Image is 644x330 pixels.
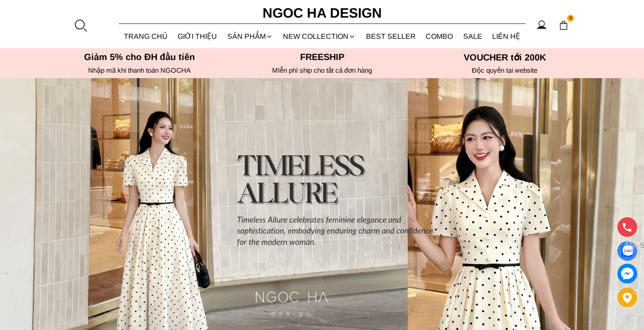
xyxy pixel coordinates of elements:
span: 0 [567,15,574,22]
font: Nhập mã khi thanh toán NGOCHA [88,66,191,74]
a: SALE [458,24,488,48]
h6: Độc quyền tại website [416,66,593,74]
div: SẢN PHẨM [222,24,278,48]
img: Display image [621,246,633,257]
a: BEST SELLER [361,24,421,48]
a: messenger [617,264,637,284]
a: Display image [617,241,637,261]
a: LIÊN HỆ [487,24,526,48]
a: NEW COLLECTION [278,24,361,48]
font: Giảm 5% cho ĐH đầu tiên [84,52,195,62]
h5: VOUCHER tới 200K [416,52,593,63]
a: Combo [421,24,458,48]
font: Freeship [300,52,344,62]
h6: MIễn phí ship cho tất cả đơn hàng [234,66,411,74]
img: img-CART-ICON-ksit0nf1 [559,20,569,30]
a: Ngoc Ha Design [254,2,390,24]
a: TRANG CHỦ [119,24,173,48]
a: GIỚI THIỆU [173,24,222,48]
